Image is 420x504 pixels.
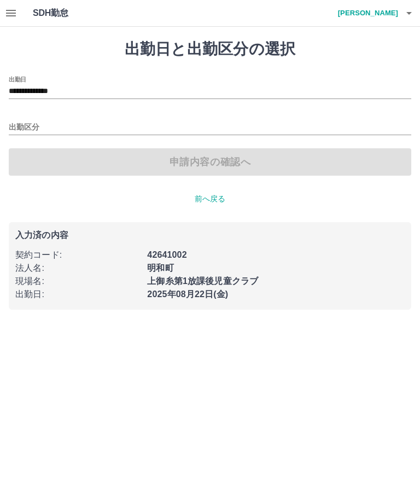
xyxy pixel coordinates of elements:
[147,289,228,299] b: 2025年08月22日(金)
[15,288,141,301] p: 出勤日 :
[9,40,411,59] h1: 出勤日と出勤区分の選択
[147,276,258,286] b: 上御糸第1放課後児童クラブ
[147,263,173,273] b: 明和町
[15,275,141,288] p: 現場名 :
[15,231,405,240] p: 入力済の内容
[15,262,141,275] p: 法人名 :
[9,75,26,83] label: 出勤日
[9,193,411,205] p: 前へ戻る
[147,250,186,259] b: 42641002
[15,248,141,262] p: 契約コード :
